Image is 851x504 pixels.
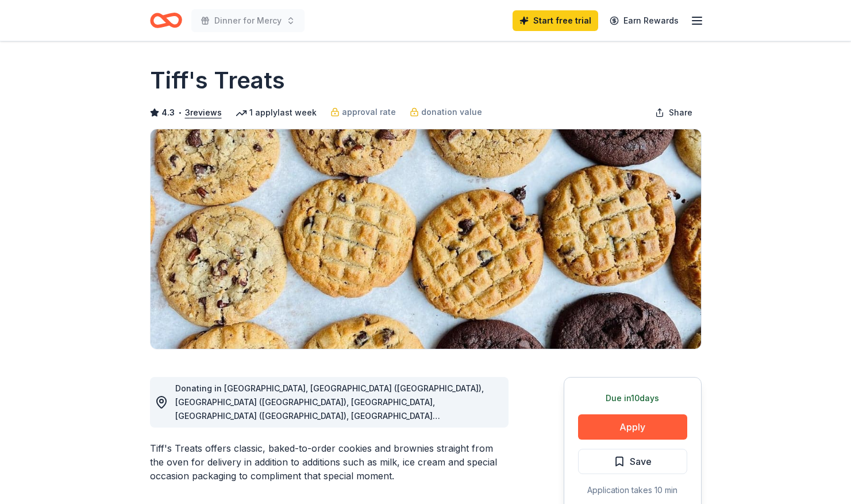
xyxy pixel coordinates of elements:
[342,105,396,119] span: approval rate
[175,383,486,476] span: Donating in [GEOGRAPHIC_DATA], [GEOGRAPHIC_DATA] ([GEOGRAPHIC_DATA]), [GEOGRAPHIC_DATA] ([GEOGRAP...
[578,414,687,440] button: Apply
[151,129,701,349] img: Image for Tiff's Treats
[646,101,702,124] button: Share
[236,106,317,120] div: 1 apply last week
[578,391,687,405] div: Due in 10 days
[630,454,652,469] span: Save
[578,483,687,497] div: Application takes 10 min
[150,7,182,34] a: Home
[603,10,686,31] a: Earn Rewards
[178,108,182,117] span: •
[185,106,222,120] button: 3reviews
[410,105,482,119] a: donation value
[150,441,509,483] div: Tiff's Treats offers classic, baked-to-order cookies and brownies straight from the oven for deli...
[191,9,305,32] button: Dinner for Mercy
[513,10,598,31] a: Start free trial
[578,449,687,474] button: Save
[150,64,285,97] h1: Tiff's Treats
[161,106,175,120] span: 4.3
[669,106,692,120] span: Share
[214,14,282,28] span: Dinner for Mercy
[421,105,482,119] span: donation value
[330,105,396,119] a: approval rate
